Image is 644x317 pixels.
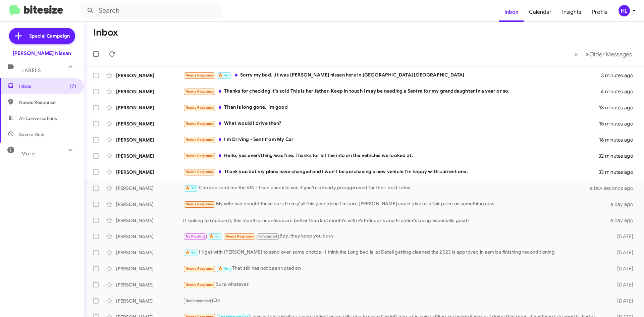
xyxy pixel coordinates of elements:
[185,73,214,77] span: Needs Response
[599,104,639,111] div: 13 minutes ago
[116,201,183,208] div: [PERSON_NAME]
[185,250,197,255] span: 🔥 Hot
[499,2,524,22] a: Inbox
[183,88,601,95] div: Thanks for checking It's sold This is her father. Keep in touch I may be needing a Sentra for my ...
[116,137,183,143] div: [PERSON_NAME]
[587,2,613,22] a: Profile
[613,5,637,16] button: HL
[601,72,639,79] div: 3 minutes ago
[619,5,630,16] div: HL
[589,51,632,58] span: Older Messages
[116,72,183,79] div: [PERSON_NAME]
[183,104,599,111] div: Titan is long gone. I'm good
[116,265,183,272] div: [PERSON_NAME]
[598,185,639,192] div: a few seconds ago
[185,154,214,158] span: Needs Response
[116,153,183,159] div: [PERSON_NAME]
[606,281,639,288] div: [DATE]
[574,50,578,58] span: «
[183,136,599,144] div: I'm Driving - Sent from My Car
[116,249,183,256] div: [PERSON_NAME]
[116,217,183,224] div: [PERSON_NAME]
[209,234,221,239] span: 🔥 Hot
[601,88,639,95] div: 4 minutes ago
[183,265,606,272] div: That still has not been voted on
[598,153,639,159] div: 32 minutes ago
[81,3,222,19] input: Search
[21,67,41,73] span: Labels
[606,217,639,224] div: a day ago
[218,73,230,77] span: 🔥 Hot
[183,184,598,192] div: Can you send me the VIN - I can check to see if you're already preapproved for their best rates
[183,249,606,256] div: I'll get with [PERSON_NAME] to send over some photos - I think the Long bed is at Detail getting ...
[582,47,636,61] button: Next
[185,266,214,271] span: Needs Response
[116,298,183,304] div: [PERSON_NAME]
[185,234,205,239] span: Try Pausing
[570,47,582,61] button: Previous
[13,50,71,57] div: [PERSON_NAME] Nissan
[9,28,75,44] a: Special Campaign
[183,152,598,160] div: Hello, yes everything was fine. Thanks for all the info on the vehicles we looked at.
[183,71,601,79] div: Sorry my bad...it was [PERSON_NAME] nissan here in [GEOGRAPHIC_DATA] [GEOGRAPHIC_DATA]
[21,151,35,157] span: More
[19,99,76,106] span: Needs Response
[606,233,639,240] div: [DATE]
[185,121,214,126] span: Needs Response
[185,89,214,94] span: Needs Response
[606,265,639,272] div: [DATE]
[183,120,599,127] div: What would I drive then?
[606,298,639,304] div: [DATE]
[29,33,70,39] span: Special Campaign
[183,217,606,224] div: If looking to replace it, this month's incentives are better than last month's with Pathfinder's ...
[557,2,587,22] a: Insights
[586,50,589,58] span: »
[185,170,214,174] span: Needs Response
[185,299,211,303] span: Not-Interested
[116,281,183,288] div: [PERSON_NAME]
[19,115,57,122] span: All Conversations
[599,120,639,127] div: 15 minutes ago
[116,120,183,127] div: [PERSON_NAME]
[606,201,639,208] div: a day ago
[19,131,44,138] span: Save a Deal
[116,169,183,175] div: [PERSON_NAME]
[19,83,76,90] span: Inbox
[225,234,254,239] span: Needs Response
[183,168,598,176] div: Thank you but my plans have changed and I won't be purchasing a new vehicle I'm happy with curren...
[606,249,639,256] div: [DATE]
[257,233,279,240] span: Forwarded
[183,297,606,305] div: Ok
[116,185,183,192] div: [PERSON_NAME]
[116,233,183,240] div: [PERSON_NAME]
[185,138,214,142] span: Needs Response
[599,137,639,143] div: 16 minutes ago
[524,2,557,22] a: Calendar
[185,186,197,190] span: 🔥 Hot
[116,88,183,95] div: [PERSON_NAME]
[218,266,230,271] span: 🔥 Hot
[571,47,636,61] nav: Page navigation example
[93,27,118,38] h1: Inbox
[185,202,214,206] span: Needs Response
[598,169,639,175] div: 33 minutes ago
[183,281,606,288] div: Sure whatever
[70,83,76,90] span: (7)
[183,232,606,240] div: Boy, they keep you busy.
[185,282,214,287] span: Needs Response
[185,105,214,110] span: Needs Response
[116,104,183,111] div: [PERSON_NAME]
[183,200,606,208] div: My wife has bought three cars from y'all this year alone I'm sure [PERSON_NAME] could give us a f...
